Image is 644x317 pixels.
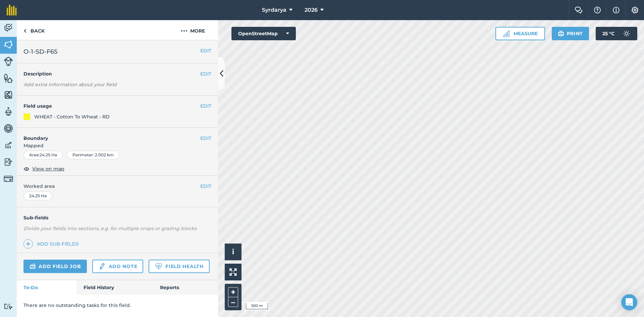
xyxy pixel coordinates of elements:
[4,303,13,310] img: svg+xml;base64,PD94bWwgdmVyc2lvbj0iMS4wIiBlbmNvZGluZz0idXRmLTgiPz4KPCEtLSBHZW5lcmF0b3I6IEFkb2JlIE...
[30,262,36,270] img: svg+xml;base64,PD94bWwgdmVyc2lvbj0iMS4wIiBlbmNvZGluZz0idXRmLTgiPz4KPCEtLSBHZW5lcmF0b3I6IEFkb2JlIE...
[4,90,13,100] img: svg+xml;base64,PHN2ZyB4bWxucz0iaHR0cDovL3d3dy53My5vcmcvMjAwMC9zdmciIHdpZHRoPSI1NiIgaGVpZ2h0PSI2MC...
[23,151,63,159] div: Area : 24.25 Ha
[181,27,187,35] img: svg+xml;base64,PHN2ZyB4bWxucz0iaHR0cDovL3d3dy53My5vcmcvMjAwMC9zdmciIHdpZHRoPSIyMCIgaGVpZ2h0PSIyNC...
[23,165,30,173] img: svg+xml;base64,PHN2ZyB4bWxucz0iaHR0cDovL3d3dy53My5vcmcvMjAwMC9zdmciIHdpZHRoPSIxOCIgaGVpZ2h0PSIyNC...
[200,135,211,142] button: EDIT
[153,280,218,295] a: Reports
[232,248,234,256] span: i
[23,165,64,173] button: View on map
[620,27,633,40] img: svg+xml;base64,PD94bWwgdmVyc2lvbj0iMS4wIiBlbmNvZGluZz0idXRmLTgiPz4KPCEtLSBHZW5lcmF0b3I6IEFkb2JlIE...
[32,165,64,172] span: View on map
[200,47,211,54] button: EDIT
[23,302,211,309] p: There are no outstanding tasks for this field.
[593,7,601,13] img: A question mark icon
[149,260,209,273] a: Field Health
[98,262,106,270] img: svg+xml;base64,PD94bWwgdmVyc2lvbj0iMS4wIiBlbmNvZGluZz0idXRmLTgiPz4KPCEtLSBHZW5lcmF0b3I6IEFkb2JlIE...
[558,30,564,38] img: svg+xml;base64,PHN2ZyB4bWxucz0iaHR0cDovL3d3dy53My5vcmcvMjAwMC9zdmciIHdpZHRoPSIxOSIgaGVpZ2h0PSIyNC...
[4,140,13,150] img: svg+xml;base64,PD94bWwgdmVyc2lvbj0iMS4wIiBlbmNvZGluZz0idXRmLTgiPz4KPCEtLSBHZW5lcmF0b3I6IEFkb2JlIE...
[229,268,237,276] img: Four arrows, one pointing top left, one top right, one bottom right and the last bottom left
[23,70,211,77] h4: Description
[23,82,117,88] em: Add extra information about your field
[17,142,218,149] span: Mapped
[23,102,200,110] h4: Field usage
[168,20,218,40] button: More
[77,280,153,295] a: Field History
[4,23,13,33] img: svg+xml;base64,PD94bWwgdmVyc2lvbj0iMS4wIiBlbmNvZGluZz0idXRmLTgiPz4KPCEtLSBHZW5lcmF0b3I6IEFkb2JlIE...
[200,70,211,77] button: EDIT
[495,27,545,40] button: Measure
[503,30,509,37] img: Ruler icon
[23,27,26,35] img: svg+xml;base64,PHN2ZyB4bWxucz0iaHR0cDovL3d3dy53My5vcmcvMjAwMC9zdmciIHdpZHRoPSI5IiBoZWlnaHQ9IjI0Ii...
[4,107,13,117] img: svg+xml;base64,PD94bWwgdmVyc2lvbj0iMS4wIiBlbmNvZGluZz0idXRmLTgiPz4KPCEtLSBHZW5lcmF0b3I6IEFkb2JlIE...
[34,113,110,120] div: WHEAT - Cotton To Wheat - RD
[23,47,57,56] span: O-1-SD-F65
[17,214,218,221] h4: Sub-fields
[231,27,296,40] button: OpenStreetMap
[228,287,238,297] button: +
[613,6,620,14] img: svg+xml;base64,PHN2ZyB4bWxucz0iaHR0cDovL3d3dy53My5vcmcvMjAwMC9zdmciIHdpZHRoPSIxNyIgaGVpZ2h0PSIxNy...
[23,260,87,273] a: Add field job
[4,40,13,50] img: svg+xml;base64,PHN2ZyB4bWxucz0iaHR0cDovL3d3dy53My5vcmcvMjAwMC9zdmciIHdpZHRoPSI1NiIgaGVpZ2h0PSI2MC...
[575,7,583,13] img: Two speech bubbles overlapping with the left bubble in the forefront
[4,73,13,83] img: svg+xml;base64,PHN2ZyB4bWxucz0iaHR0cDovL3d3dy53My5vcmcvMjAwMC9zdmciIHdpZHRoPSI1NiIgaGVpZ2h0PSI2MC...
[92,260,143,273] a: Add note
[26,240,31,248] img: svg+xml;base64,PHN2ZyB4bWxucz0iaHR0cDovL3d3dy53My5vcmcvMjAwMC9zdmciIHdpZHRoPSIxNCIgaGVpZ2h0PSIyNC...
[631,7,639,13] img: A cog icon
[17,20,51,40] a: Back
[4,174,13,183] img: svg+xml;base64,PD94bWwgdmVyc2lvbj0iMS4wIiBlbmNvZGluZz0idXRmLTgiPz4KPCEtLSBHZW5lcmF0b3I6IEFkb2JlIE...
[596,27,637,40] button: 25 °C
[552,27,589,40] button: Print
[602,27,614,40] span: 25 ° C
[17,128,200,142] h4: Boundary
[4,123,13,134] img: svg+xml;base64,PD94bWwgdmVyc2lvbj0iMS4wIiBlbmNvZGluZz0idXRmLTgiPz4KPCEtLSBHZW5lcmF0b3I6IEFkb2JlIE...
[200,102,211,110] button: EDIT
[23,192,52,200] div: 24.25 Ha
[23,225,197,231] em: Divide your fields into sections, e.g. for multiple crops or grazing blocks
[225,244,241,260] button: i
[262,6,286,14] span: Syrdarya
[23,182,211,190] span: Worked area
[67,151,119,159] div: Perimeter : 2.002 km
[621,294,637,310] div: Open Intercom Messenger
[228,297,238,307] button: –
[305,6,318,14] span: 2026
[200,182,211,190] button: EDIT
[7,5,17,15] img: fieldmargin Logo
[23,239,82,249] a: Add sub-fields
[4,157,13,167] img: svg+xml;base64,PD94bWwgdmVyc2lvbj0iMS4wIiBlbmNvZGluZz0idXRmLTgiPz4KPCEtLSBHZW5lcmF0b3I6IEFkb2JlIE...
[4,57,13,66] img: svg+xml;base64,PD94bWwgdmVyc2lvbj0iMS4wIiBlbmNvZGluZz0idXRmLTgiPz4KPCEtLSBHZW5lcmF0b3I6IEFkb2JlIE...
[17,280,77,295] a: To-Do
